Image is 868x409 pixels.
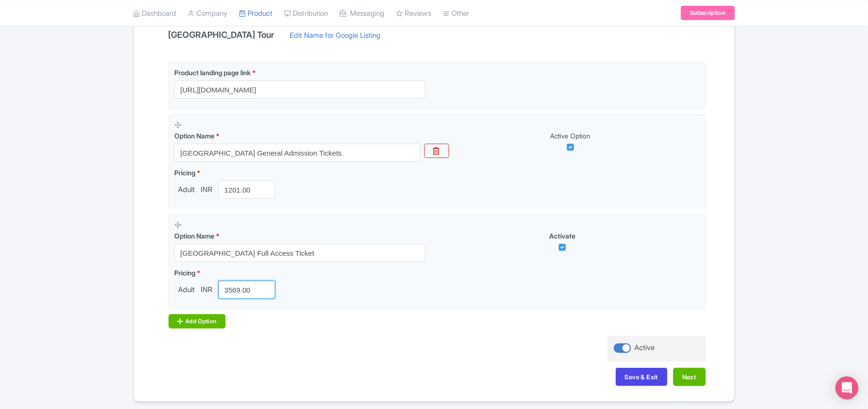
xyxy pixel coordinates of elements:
h4: [GEOGRAPHIC_DATA] Tour [163,30,281,40]
span: Option Name [174,132,214,140]
div: Active [635,342,655,353]
span: Pricing [174,269,195,277]
button: Save & Exit [616,368,667,386]
input: Product landing page link [174,80,426,99]
span: Product landing page link [174,68,251,77]
input: 0.00 [218,181,276,199]
span: Active Option [551,132,591,140]
div: Open Intercom Messenger [835,376,858,399]
button: Next [673,368,706,386]
span: INR [199,184,214,195]
div: Add Option [169,314,226,329]
a: Subscription [681,6,734,20]
span: Adult [174,184,199,195]
input: Option Name [174,244,426,262]
input: 0.0 [218,281,276,299]
span: Pricing [174,169,195,177]
span: Activate [549,232,575,240]
input: Option Name [174,144,420,162]
span: Option Name [174,232,214,240]
a: Edit Name for Google Listing [281,30,391,45]
span: INR [199,284,214,295]
span: Adult [174,284,199,295]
